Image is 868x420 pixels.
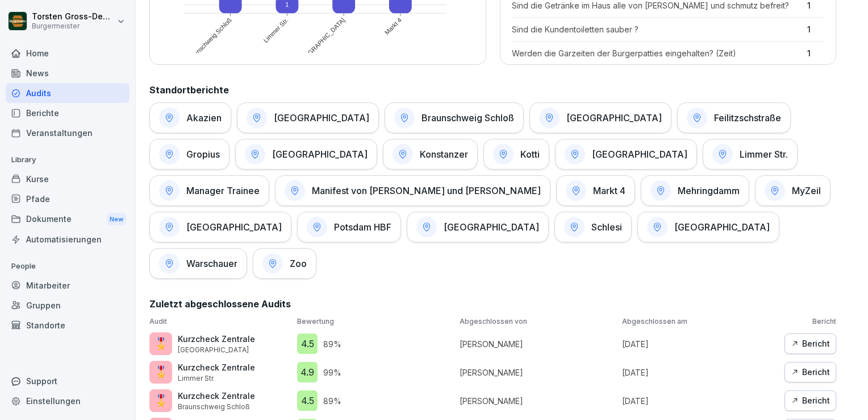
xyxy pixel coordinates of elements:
[6,315,130,335] a: Standorte
[297,333,318,354] div: 4.5
[460,367,616,378] p: [PERSON_NAME]
[807,47,824,59] p: 1
[186,149,220,160] h1: Gropius
[323,367,341,378] p: 99 %
[740,149,788,160] h1: Limmer Str.
[622,395,779,407] p: [DATE]
[149,175,269,206] a: Manager Trainee
[593,185,625,196] h1: Markt 4
[592,149,687,160] h1: [GEOGRAPHIC_DATA]
[149,83,836,97] h2: Standortberichte
[178,390,255,402] p: Kurzcheck Zentrale
[237,102,379,133] a: [GEOGRAPHIC_DATA]
[178,361,255,373] p: Kurzcheck Zentrale
[186,258,237,269] h1: Warschauer
[784,390,836,411] button: Bericht
[178,373,255,384] p: Limmer Str.
[186,17,233,64] text: Braunschweig Schloß
[637,212,779,242] a: [GEOGRAPHIC_DATA]
[6,103,130,123] div: Berichte
[622,367,779,378] p: [DATE]
[6,295,130,315] a: Gruppen
[32,22,115,30] p: Burgermeister
[6,229,130,249] a: Automatisierungen
[6,257,130,275] p: People
[274,112,369,123] h1: [GEOGRAPHIC_DATA]
[714,112,781,123] h1: Feilitzschstraße
[290,258,307,269] h1: Zoo
[6,63,130,83] a: News
[554,212,632,242] a: Schlesi
[6,209,130,230] div: Dokumente
[154,392,168,409] p: 🎖️
[512,23,802,35] p: Sind die Kundentoiletten sauber ?
[275,175,550,206] a: Manifest von [PERSON_NAME] und [PERSON_NAME]
[556,175,635,206] a: Markt 4
[383,139,478,170] a: Konstanzer
[512,47,802,59] p: Werden die Garzeiten der Burgerpatties eingehalten? (Zeit)
[296,17,347,67] text: [GEOGRAPHIC_DATA]
[186,221,282,233] h1: [GEOGRAPHIC_DATA]
[622,316,779,327] p: Abgeschlossen am
[297,316,454,327] p: Bewertung
[334,221,391,233] h1: Potsdam HBF
[6,123,130,143] a: Veranstaltungen
[422,112,514,123] h1: Braunschweig Schloß
[483,139,549,170] a: Kotti
[6,43,130,63] a: Home
[755,175,831,206] a: MyZeil
[186,112,222,123] h1: Akazien
[6,209,130,230] a: DokumenteNew
[6,371,130,391] div: Support
[323,338,341,350] p: 89 %
[807,23,824,35] p: 1
[297,390,318,411] div: 4.5
[6,391,130,411] a: Einstellungen
[186,185,260,196] h1: Manager Trainee
[555,139,697,170] a: [GEOGRAPHIC_DATA]
[178,402,255,412] p: Braunschweig Schloß
[622,338,779,350] p: [DATE]
[677,102,791,133] a: Feilitzschstraße
[6,275,130,295] a: Mitarbeiter
[791,366,830,378] div: Bericht
[149,102,231,133] a: Akazien
[703,139,798,170] a: Limmer Str.
[149,139,229,170] a: Gropius
[407,212,549,242] a: [GEOGRAPHIC_DATA]
[385,102,524,133] a: Braunschweig Schloß
[6,169,130,189] a: Kurse
[460,316,616,327] p: Abgeschlossen von
[384,17,403,36] text: Markt 4
[178,333,255,345] p: Kurzcheck Zentrale
[149,297,836,311] h2: Zuletzt abgeschlossene Audits
[566,112,662,123] h1: [GEOGRAPHIC_DATA]
[312,185,541,196] h1: Manifest von [PERSON_NAME] und [PERSON_NAME]
[149,212,291,242] a: [GEOGRAPHIC_DATA]
[6,189,130,209] a: Pfade
[297,212,401,242] a: Potsdam HBF
[784,362,836,382] button: Bericht
[444,221,539,233] h1: [GEOGRAPHIC_DATA]
[460,395,616,407] p: [PERSON_NAME]
[641,175,749,206] a: Mehringdamm
[6,83,130,103] a: Audits
[178,345,255,355] p: [GEOGRAPHIC_DATA]
[520,149,540,160] h1: Kotti
[323,395,341,407] p: 89 %
[529,102,671,133] a: [GEOGRAPHIC_DATA]
[235,139,377,170] a: [GEOGRAPHIC_DATA]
